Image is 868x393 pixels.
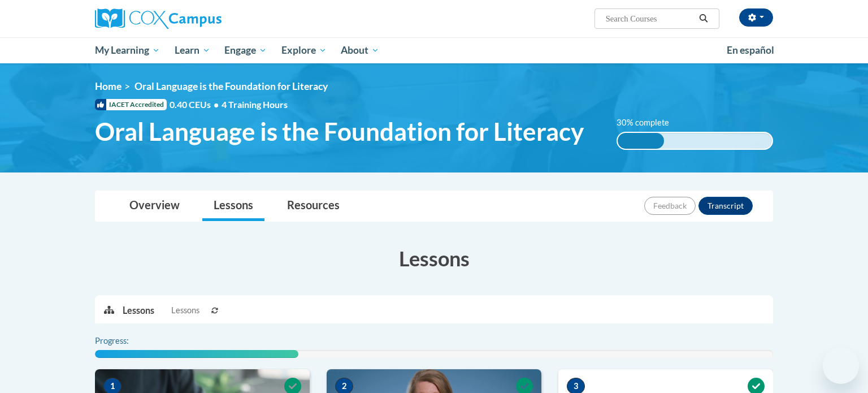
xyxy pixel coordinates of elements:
span: Engage [224,44,267,57]
input: Search Courses [605,12,695,25]
a: About [334,37,387,63]
a: Cox Campus [95,8,310,29]
a: Learn [167,37,218,63]
span: Oral Language is the Foundation for Literacy [134,80,328,92]
iframe: Button to launch messaging window [823,348,859,384]
span: 0.40 CEUs [170,98,222,111]
span: IACET Accredited [95,99,167,110]
a: En español [719,38,782,62]
span: Oral Language is the Foundation for Literacy [95,116,584,146]
label: Progress: [95,335,160,347]
p: Lessons [123,304,154,317]
button: Feedback [644,197,696,215]
button: Transcript [698,197,753,215]
span: En español [727,44,774,56]
span: 4 Training Hours [222,99,288,110]
div: 30% complete [618,133,664,149]
button: Search [695,12,712,25]
label: 30% complete [617,116,682,129]
a: Lessons [202,191,264,221]
div: Main menu [78,37,790,63]
a: My Learning [88,37,167,63]
a: Home [95,80,121,92]
a: Engage [217,37,274,63]
button: Account Settings [739,8,773,27]
span: Lessons [171,304,199,317]
span: Learn [175,44,210,57]
a: Explore [274,37,334,63]
span: Explore [281,44,327,57]
a: Resources [276,191,351,221]
img: Cox Campus [95,8,222,29]
span: My Learning [95,44,160,57]
h3: Lessons [95,244,773,273]
span: • [214,99,219,110]
span: About [341,44,379,57]
a: Overview [118,191,191,221]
